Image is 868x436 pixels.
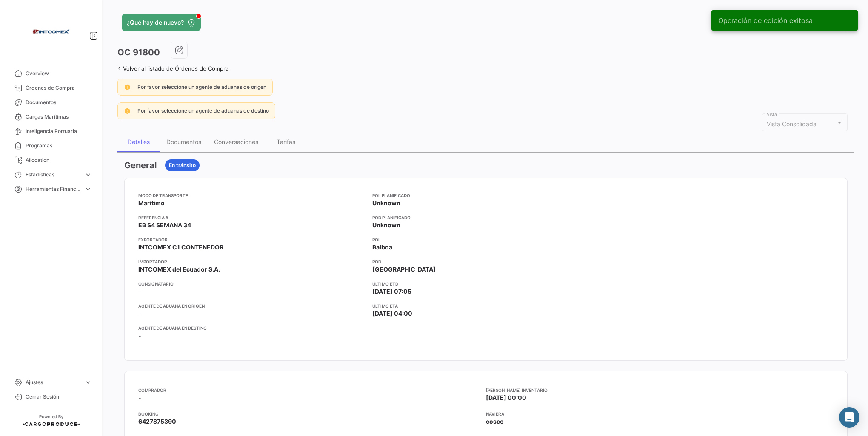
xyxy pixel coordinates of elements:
[26,171,81,178] span: Estadísticas
[26,379,81,386] span: Ajustes
[26,393,92,401] span: Cerrar Sesión
[372,258,600,265] app-card-info-title: POD
[84,379,92,386] span: expand_more
[138,303,365,309] app-card-info-title: Agente de Aduana en Origen
[26,127,92,135] span: Inteligencia Portuaria
[7,95,95,110] a: Documentos
[138,331,141,340] span: -
[7,139,95,153] a: Programas
[137,84,266,90] span: Por favor seleccione un agente de aduanas de origen
[117,46,160,58] h3: OC 91800
[372,192,600,199] app-card-info-title: POL Planificado
[138,325,365,331] app-card-info-title: Agente de Aduana en Destino
[138,243,223,252] span: INTCOMEX C1 CONTENEDOR
[372,243,392,252] span: Balboa
[26,70,92,77] span: Overview
[84,185,92,193] span: expand_more
[138,236,365,243] app-card-info-title: Exportador
[26,99,92,106] span: Documentos
[122,14,201,31] button: ¿Qué hay de nuevo?
[138,411,486,417] app-card-info-title: Booking
[138,387,486,394] app-card-info-title: Comprador
[138,394,141,401] span: -
[372,303,600,309] app-card-info-title: Último ETA
[124,159,157,171] h3: General
[84,171,92,178] span: expand_more
[277,138,295,145] div: Tarifas
[138,280,365,287] app-card-info-title: Consignatario
[26,156,92,164] span: Allocation
[138,199,165,207] span: Marítimo
[372,236,600,243] app-card-info-title: POL
[138,214,365,221] app-card-info-title: Referencia #
[486,394,526,401] span: [DATE] 00:00
[138,287,141,296] span: -
[117,65,228,72] a: Volver al listado de Órdenes de Compra
[138,221,191,229] span: EB S4 SEMANA 34
[718,16,813,25] span: Operación de edición exitosa
[128,138,150,145] div: Detalles
[372,287,411,296] span: [DATE] 07:05
[372,214,600,221] app-card-info-title: POD Planificado
[7,124,95,139] a: Inteligencia Portuaria
[127,18,184,27] span: ¿Qué hay de nuevo?
[372,199,400,207] span: Unknown
[169,161,196,169] span: En tránsito
[26,113,92,121] span: Cargas Marítimas
[7,110,95,124] a: Cargas Marítimas
[7,66,95,81] a: Overview
[372,280,600,287] app-card-info-title: Último ETD
[30,10,72,53] img: intcomex.png
[138,265,220,274] span: INTCOMEX del Ecuador S.A.
[138,309,141,318] span: -
[26,142,92,150] span: Programas
[767,120,817,127] mat-select-trigger: Vista Consolidada
[372,221,400,229] span: Unknown
[166,138,201,145] div: Documentos
[214,138,258,145] div: Conversaciones
[486,418,504,425] span: cosco
[7,153,95,167] a: Allocation
[26,84,92,92] span: Órdenes de Compra
[137,108,269,114] span: Por favor seleccione un agente de aduanas de destino
[839,407,859,428] div: Abrir Intercom Messenger
[26,185,81,193] span: Herramientas Financieras
[138,418,176,425] span: 6427875390
[372,265,436,274] span: [GEOGRAPHIC_DATA]
[138,258,365,265] app-card-info-title: Importador
[7,81,95,95] a: Órdenes de Compra
[372,309,412,318] span: [DATE] 04:00
[486,387,834,394] app-card-info-title: [PERSON_NAME] Inventario
[138,192,365,199] app-card-info-title: Modo de Transporte
[486,411,834,417] app-card-info-title: Naviera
